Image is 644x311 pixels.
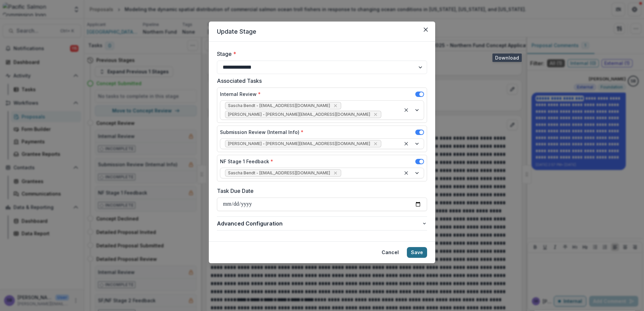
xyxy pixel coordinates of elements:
div: Clear selected options [402,169,410,177]
button: Close [420,24,431,35]
div: Remove Sascha Bendt - bendt@psc.org [332,102,339,109]
label: Submission Review (Internal Info) [220,129,303,136]
label: Task Due Date [217,187,423,195]
label: Associated Tasks [217,77,423,85]
header: Update Stage [209,22,435,42]
div: Remove Victor Keong - keong@psc.org [372,111,379,118]
label: Stage [217,50,423,58]
span: Advanced Configuration [217,219,422,228]
button: Advanced Configuration [217,217,427,230]
span: Sascha Bendt - [EMAIL_ADDRESS][DOMAIN_NAME] [228,171,330,175]
div: Clear selected options [402,106,410,114]
span: Sascha Bendt - [EMAIL_ADDRESS][DOMAIN_NAME] [228,103,330,108]
div: Remove Sascha Bendt - bendt@psc.org [332,170,339,176]
div: Remove Victor Keong - keong@psc.org [372,140,379,147]
label: Internal Review [220,91,261,98]
div: Clear selected options [402,140,410,148]
span: [PERSON_NAME] - [PERSON_NAME][EMAIL_ADDRESS][DOMAIN_NAME] [228,141,370,146]
button: Save [407,247,427,258]
span: [PERSON_NAME] - [PERSON_NAME][EMAIL_ADDRESS][DOMAIN_NAME] [228,112,370,117]
label: NF Stage 1 Feedback [220,158,273,165]
button: Cancel [378,247,403,258]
